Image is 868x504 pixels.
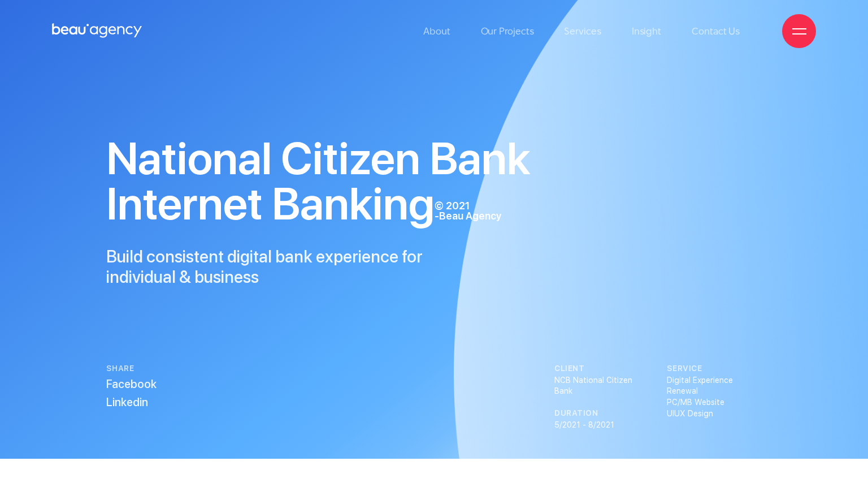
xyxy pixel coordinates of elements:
[106,136,650,226] h1: National Citizen Bank Internet Banking
[106,364,201,373] h4: Share
[554,408,649,418] h4: Duration
[435,201,501,221] span: © 2021 -Beau Agency
[90,375,157,394] a: Facebook
[106,246,432,287] p: Build consistent digital bank experience for individual & business
[554,420,649,431] p: 5/2021 - 8/2021
[667,364,762,373] h4: Service
[554,364,649,373] h4: Client
[554,375,649,397] p: NCB National Citizen Bank
[667,375,762,419] p: Digital Experience Renewal PC/MB Website UIUX Design
[90,393,148,412] a: Linkedin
